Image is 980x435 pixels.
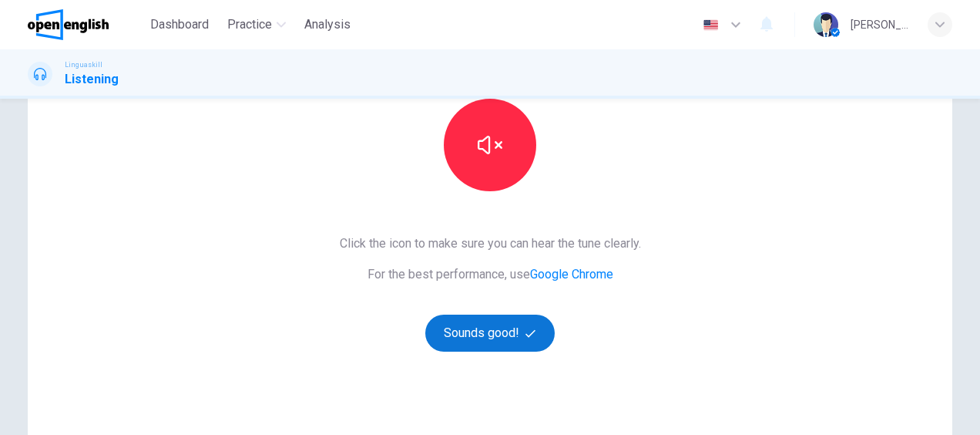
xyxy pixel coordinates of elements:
button: Analysis [298,11,357,39]
a: OpenEnglish logo [28,9,144,40]
span: Dashboard [150,15,209,34]
span: Analysis [304,15,351,34]
img: Profile picture [814,12,838,37]
button: Practice [221,11,292,39]
span: Linguaskill [65,59,102,70]
span: For the best performance, use [340,265,641,284]
button: Sounds good! [425,315,555,352]
h1: Listening [65,70,119,89]
img: OpenEnglish logo [28,9,109,40]
span: Practice [227,15,272,34]
button: Dashboard [144,11,215,39]
a: Google Chrome [530,267,613,282]
div: [PERSON_NAME] [851,15,909,34]
img: en [701,19,720,31]
span: Click the icon to make sure you can hear the tune clearly. [340,234,641,253]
